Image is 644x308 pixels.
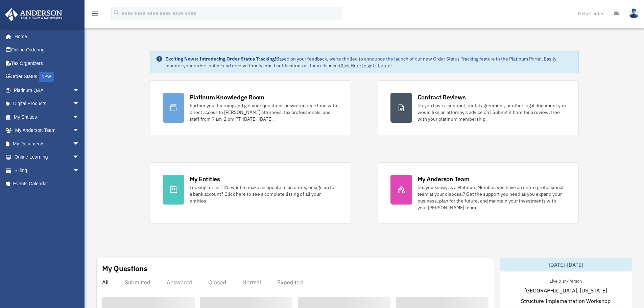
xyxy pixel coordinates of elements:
a: Tax Organizers [5,56,90,70]
span: arrow_drop_down [73,97,86,111]
span: [GEOGRAPHIC_DATA], [US_STATE] [524,286,607,294]
div: Platinum Knowledge Room [190,93,265,101]
div: My Anderson Team [418,175,470,183]
a: Online Ordering [5,43,90,57]
a: My Entitiesarrow_drop_down [5,110,90,124]
img: User Pic [629,8,639,18]
div: My Questions [102,263,147,274]
a: Contract Reviews Do you have a contract, rental agreement, or other legal document you would like... [378,80,579,135]
div: NEW [39,72,54,82]
a: menu [91,12,99,18]
a: My Entities Looking for an EIN, want to make an update to an entity, or sign up for a bank accoun... [150,162,351,223]
a: Click Here to get started! [339,63,392,69]
a: Online Learningarrow_drop_down [5,150,90,164]
a: My Anderson Teamarrow_drop_down [5,124,90,137]
div: Normal [242,279,261,286]
div: Did you know, as a Platinum Member, you have an entire professional team at your disposal? Get th... [418,184,566,211]
span: arrow_drop_down [73,164,86,177]
a: Platinum Knowledge Room Further your learning and get your questions answered real-time with dire... [150,80,351,135]
span: arrow_drop_down [73,150,86,164]
span: arrow_drop_down [73,137,86,151]
a: Platinum Q&Aarrow_drop_down [5,84,90,97]
div: Live & In-Person [544,277,587,284]
strong: Exciting News: Introducing Order Status Tracking! [165,56,276,62]
a: Billingarrow_drop_down [5,164,90,177]
i: menu [91,9,99,18]
a: Order StatusNEW [5,70,90,84]
div: Expedited [277,279,303,286]
div: Looking for an EIN, want to make an update to an entity, or sign up for a bank account? Click her... [190,184,338,204]
div: Do you have a contract, rental agreement, or other legal document you would like an attorney's ad... [418,102,566,122]
a: My Documentsarrow_drop_down [5,137,90,150]
div: All [102,279,109,286]
span: Structure Implementation Workshop [521,297,611,305]
div: Based on your feedback, we're thrilled to announce the launch of our new Order Status Tracking fe... [165,55,573,69]
div: Closed [208,279,226,286]
i: search [113,9,120,17]
div: Submitted [125,279,150,286]
span: arrow_drop_down [73,110,86,124]
span: arrow_drop_down [73,84,86,97]
div: My Entities [190,175,220,183]
div: Answered [167,279,192,286]
a: Digital Productsarrow_drop_down [5,97,90,111]
div: Contract Reviews [418,93,466,101]
img: Anderson Advisors Platinum Portal [3,8,64,21]
a: My Anderson Team Did you know, as a Platinum Member, you have an entire professional team at your... [378,162,579,223]
div: Further your learning and get your questions answered real-time with direct access to [PERSON_NAM... [190,102,338,122]
div: [DATE]-[DATE] [500,258,632,271]
span: arrow_drop_down [73,124,86,138]
a: Home [5,30,86,43]
a: Events Calendar [5,177,90,191]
